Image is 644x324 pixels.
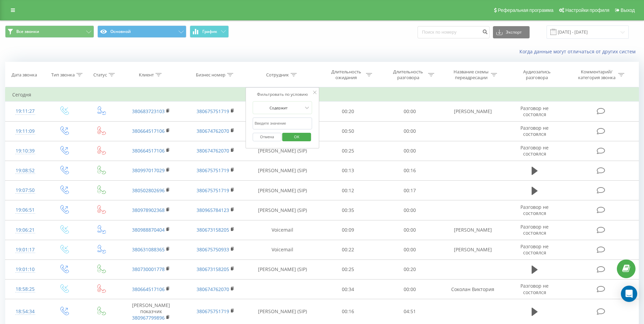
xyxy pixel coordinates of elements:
[379,121,441,141] td: 00:00
[132,207,165,213] a: 380978902368
[418,26,490,38] input: Поиск по номеру
[12,203,38,217] div: 19:06:51
[16,29,39,34] span: Все звонки
[379,240,441,259] td: 00:00
[441,220,505,240] td: [PERSON_NAME]
[441,102,505,121] td: [PERSON_NAME]
[248,240,317,259] td: Voicemail
[520,283,549,295] span: Разговор не состоялся
[317,280,379,299] td: 00:34
[190,25,229,38] button: График
[565,7,609,13] span: Настройки профиля
[12,184,38,197] div: 19:07:50
[93,72,107,78] div: Статус
[12,144,38,158] div: 19:10:39
[248,200,317,220] td: [PERSON_NAME] (SIP)
[12,305,38,318] div: 18:54:34
[317,102,379,121] td: 00:20
[197,227,229,233] a: 380673158205
[253,118,312,129] input: Введите значение
[253,133,281,141] button: Отмена
[379,220,441,240] td: 00:00
[197,266,229,272] a: 380673158205
[328,69,364,80] div: Длительность ожидания
[317,240,379,259] td: 00:22
[287,131,306,142] span: OK
[379,161,441,180] td: 00:16
[51,72,75,78] div: Тип звонка
[97,25,186,38] button: Основной
[317,121,379,141] td: 00:50
[197,286,229,292] a: 380674762070
[379,259,441,279] td: 00:20
[317,181,379,200] td: 00:12
[515,69,559,80] div: Аудиозапись разговора
[12,72,37,78] div: Дата звонка
[139,72,154,78] div: Клиент
[12,263,38,276] div: 19:01:10
[248,181,317,200] td: [PERSON_NAME] (SIP)
[379,102,441,121] td: 00:00
[317,141,379,161] td: 00:25
[132,246,165,253] a: 380631088365
[390,69,426,80] div: Длительность разговора
[5,88,639,102] td: Сегодня
[12,243,38,256] div: 19:01:17
[132,266,165,272] a: 380730001778
[282,133,311,141] button: OK
[132,167,165,174] a: 380997017029
[197,167,229,174] a: 380675751719
[197,108,229,114] a: 380675751719
[317,200,379,220] td: 00:35
[12,164,38,177] div: 19:08:52
[317,220,379,240] td: 00:09
[132,314,165,321] a: 380967799896
[5,25,94,38] button: Все звонки
[248,141,317,161] td: [PERSON_NAME] (SIP)
[12,125,38,138] div: 19:11:09
[12,223,38,237] div: 19:06:21
[520,204,549,216] span: Разговор не состоялся
[196,72,225,78] div: Бизнес номер
[197,246,229,253] a: 380675750933
[520,144,549,157] span: Разговор не состоялся
[197,147,229,154] a: 380674762070
[248,259,317,279] td: [PERSON_NAME] (SIP)
[132,187,165,194] a: 380502802696
[520,223,549,236] span: Разговор не состоялся
[253,91,312,98] div: Фильтровать по условию
[132,147,165,154] a: 380664517106
[132,286,165,292] a: 380664517106
[12,283,38,296] div: 18:58:25
[621,286,637,302] div: Open Intercom Messenger
[441,240,505,259] td: [PERSON_NAME]
[493,26,530,38] button: Экспорт
[519,48,639,55] a: Когда данные могут отличаться от других систем
[498,7,553,13] span: Реферальная программа
[379,141,441,161] td: 00:00
[197,207,229,213] a: 380965784123
[441,280,505,299] td: Соколан Виктория
[453,69,489,80] div: Название схемы переадресации
[132,108,165,114] a: 380683723103
[317,161,379,180] td: 00:13
[379,200,441,220] td: 00:00
[248,161,317,180] td: [PERSON_NAME] (SIP)
[202,29,217,34] span: График
[248,220,317,240] td: Voicemail
[266,72,289,78] div: Сотрудник
[520,105,549,118] span: Разговор не состоялся
[621,7,635,13] span: Выход
[132,227,165,233] a: 380988870404
[317,259,379,279] td: 00:25
[197,187,229,194] a: 380675751719
[197,308,229,314] a: 380675751719
[12,105,38,118] div: 19:11:27
[577,69,617,80] div: Комментарий/категория звонка
[197,128,229,134] a: 380674762070
[132,128,165,134] a: 380664517106
[379,280,441,299] td: 00:00
[520,125,549,137] span: Разговор не состоялся
[520,243,549,256] span: Разговор не состоялся
[379,181,441,200] td: 00:17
